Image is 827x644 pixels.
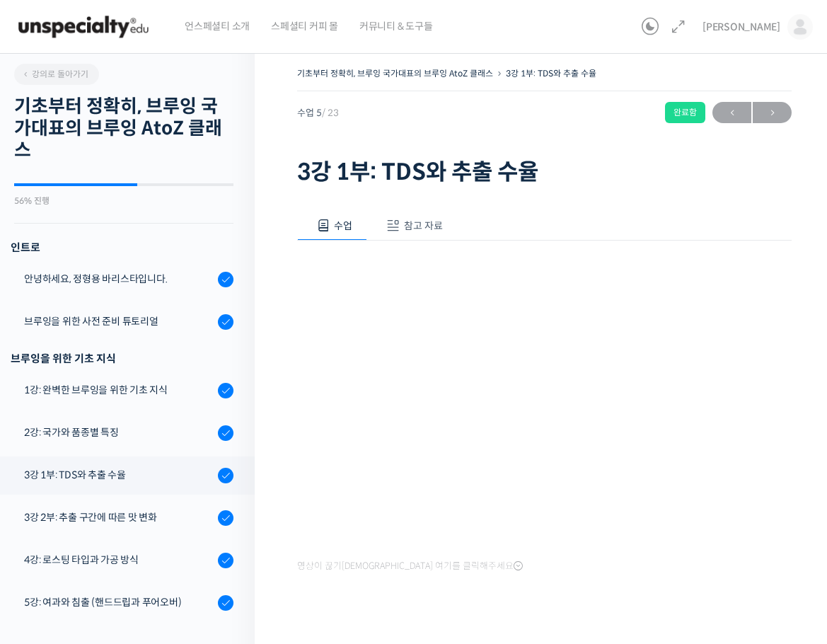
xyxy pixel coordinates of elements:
div: 2강: 국가와 품종별 특징 [24,425,214,440]
span: [PERSON_NAME] [702,21,780,33]
a: 강의로 돌아가기 [14,64,99,85]
h3: 인트로 [11,238,233,257]
span: 수업 5 [297,108,339,117]
span: ← [712,103,751,122]
a: ←이전 [712,102,751,123]
div: 4강: 로스팅 타입과 가공 방식 [24,552,214,568]
div: 브루잉을 위한 사전 준비 튜토리얼 [24,314,214,329]
div: 3강 1부: TDS와 추출 수율 [24,467,214,483]
div: 56% 진행 [14,197,233,205]
a: 기초부터 정확히, 브루잉 국가대표의 브루잉 AtoZ 클래스 [297,68,493,79]
span: 수업 [334,219,352,232]
span: 영상이 끊기[DEMOGRAPHIC_DATA] 여기를 클릭해주세요 [297,560,523,572]
div: 안녕하세요, 정형용 바리스타입니다. [24,271,214,287]
span: 참고 자료 [404,219,443,232]
div: 1강: 완벽한 브루잉을 위한 기초 지식 [24,382,214,398]
span: 강의로 돌아가기 [21,69,88,79]
h1: 3강 1부: TDS와 추출 수율 [297,159,792,185]
a: 3강 1부: TDS와 추출 수율 [506,68,596,79]
div: 5강: 여과와 침출 (핸드드립과 푸어오버) [24,594,214,610]
span: / 23 [322,107,339,119]
div: 완료함 [665,102,705,123]
div: 3강 2부: 추출 구간에 따른 맛 변화 [24,510,214,525]
div: 브루잉을 위한 기초 지식 [11,349,233,368]
a: 다음→ [753,102,792,123]
span: → [753,103,792,122]
h2: 기초부터 정확히, 브루잉 국가대표의 브루잉 AtoZ 클래스 [14,96,233,162]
